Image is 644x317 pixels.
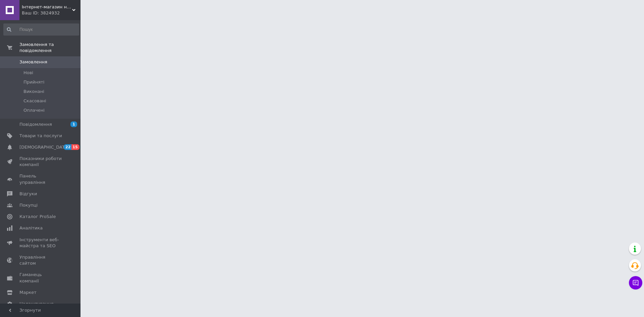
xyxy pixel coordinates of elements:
[19,173,62,185] span: Панель управління
[19,59,47,65] span: Замовлення
[19,225,43,231] span: Аналітика
[19,202,38,208] span: Покупці
[64,144,71,150] span: 22
[19,272,62,284] span: Гаманець компанії
[19,237,62,249] span: Інструменти веб-майстра та SEO
[23,98,46,104] span: Скасовані
[19,144,69,150] span: [DEMOGRAPHIC_DATA]
[23,79,44,85] span: Прийняті
[629,276,642,289] button: Чат з покупцем
[22,4,72,10] span: Інтернет-магазин наручних годинників Time-Step
[23,70,33,76] span: Нові
[23,107,45,113] span: Оплачені
[70,121,77,127] span: 1
[19,254,62,266] span: Управління сайтом
[19,214,56,220] span: Каталог ProSale
[19,289,37,296] span: Маркет
[22,10,80,16] div: Ваш ID: 3824932
[19,42,80,54] span: Замовлення та повідомлення
[19,156,62,168] span: Показники роботи компанії
[19,191,37,197] span: Відгуки
[19,133,62,139] span: Товари та послуги
[23,89,44,95] span: Виконані
[3,23,79,36] input: Пошук
[19,301,54,307] span: Налаштування
[19,121,52,127] span: Повідомлення
[71,144,79,150] span: 15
